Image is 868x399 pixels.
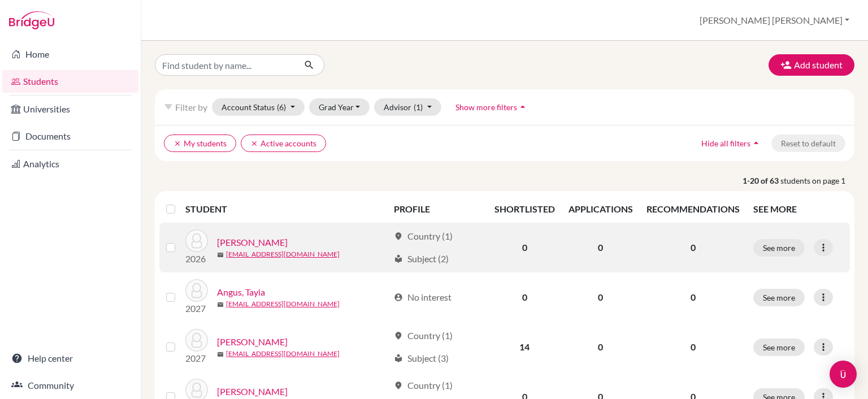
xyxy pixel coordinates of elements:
span: (6) [277,102,286,112]
input: Find student by name... [155,54,295,76]
button: Show more filtersarrow_drop_up [446,98,538,116]
span: mail [217,251,224,258]
button: Reset to default [771,135,845,152]
i: clear [250,140,258,148]
p: 0 [646,241,740,254]
i: filter_list [164,102,173,111]
span: mail [217,351,224,358]
a: Students [2,70,138,93]
button: clearActive accounts [241,135,326,152]
td: 0 [488,223,562,272]
a: [EMAIL_ADDRESS][DOMAIN_NAME] [226,249,340,259]
span: location_on [394,331,403,340]
a: [EMAIL_ADDRESS][DOMAIN_NAME] [226,299,340,309]
button: Add student [769,54,854,76]
i: arrow_drop_up [517,101,528,112]
button: Account Status(6) [212,98,305,116]
i: arrow_drop_up [750,137,762,149]
div: Subject (2) [394,252,449,266]
td: 14 [488,322,562,372]
a: [PERSON_NAME] [217,236,288,249]
div: Country (1) [394,379,453,392]
a: Home [2,43,138,66]
th: STUDENT [185,196,387,223]
p: 2027 [185,352,208,365]
p: 2027 [185,302,208,315]
img: Antoine, Ella [185,329,208,352]
th: PROFILE [387,196,488,223]
a: Community [2,374,138,397]
div: Country (1) [394,329,453,342]
td: 0 [562,322,640,372]
button: See more [753,289,805,306]
a: [PERSON_NAME] [217,385,288,398]
th: SHORTLISTED [488,196,562,223]
th: APPLICATIONS [562,196,640,223]
span: mail [217,301,224,308]
a: Documents [2,125,138,148]
button: Grad Year [309,98,370,116]
span: account_circle [394,293,403,302]
a: Angus, Tayia [217,285,265,299]
button: clearMy students [164,135,236,152]
a: Universities [2,98,138,120]
a: [EMAIL_ADDRESS][DOMAIN_NAME] [226,349,340,359]
div: Open Intercom Messenger [830,361,857,388]
div: Country (1) [394,229,453,243]
span: local_library [394,354,403,363]
td: 0 [562,272,640,322]
span: Hide all filters [701,138,750,148]
td: 0 [562,223,640,272]
span: location_on [394,381,403,390]
a: Analytics [2,153,138,175]
span: Show more filters [455,102,517,112]
p: 0 [646,340,740,354]
button: See more [753,239,805,257]
span: Filter by [175,102,207,112]
button: [PERSON_NAME] [PERSON_NAME] [695,10,854,31]
button: Advisor(1) [374,98,441,116]
img: Abraham, Stefano [185,229,208,252]
img: Bridge-U [9,11,54,29]
span: (1) [414,102,423,112]
button: Hide all filtersarrow_drop_up [692,135,771,152]
img: Angus, Tayia [185,279,208,302]
div: Subject (3) [394,352,449,365]
button: See more [753,339,805,356]
span: students on page 1 [780,175,854,187]
th: RECOMMENDATIONS [640,196,747,223]
i: clear [173,140,181,148]
span: location_on [394,232,403,241]
p: 2026 [185,252,208,266]
td: 0 [488,272,562,322]
p: 0 [646,290,740,304]
a: Help center [2,347,138,370]
div: No interest [394,290,452,304]
span: local_library [394,254,403,263]
th: SEE MORE [747,196,850,223]
a: [PERSON_NAME] [217,335,288,349]
strong: 1-20 of 63 [743,175,780,187]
